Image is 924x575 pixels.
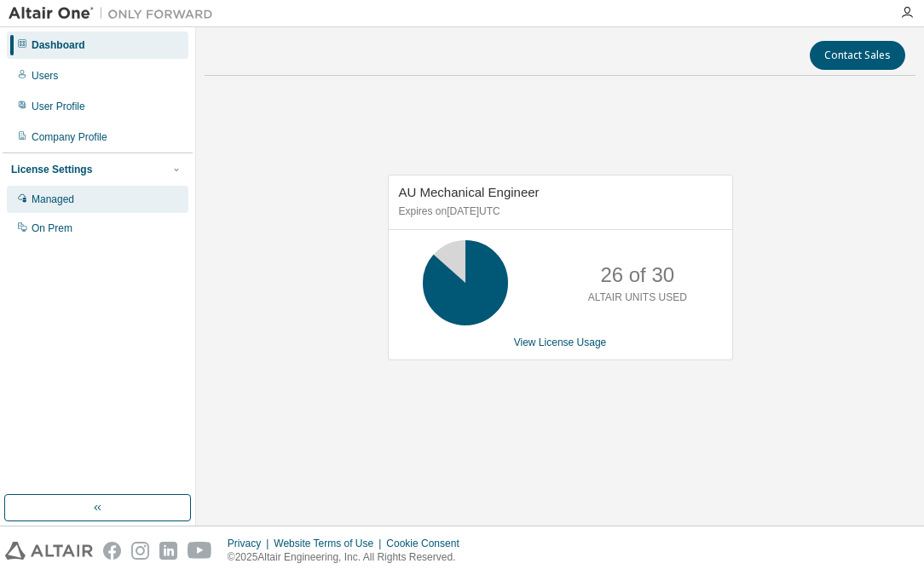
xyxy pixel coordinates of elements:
button: Contact Sales [810,41,905,70]
img: instagram.svg [131,542,149,560]
img: linkedin.svg [159,542,177,560]
div: Users [32,69,58,83]
div: Managed [32,193,74,206]
div: Dashboard [32,38,85,52]
div: Company Profile [32,130,107,144]
span: AU Mechanical Engineer [399,185,540,199]
p: © 2025 Altair Engineering, Inc. All Rights Reserved. [228,550,470,565]
p: 26 of 30 [600,261,674,290]
div: On Prem [32,221,72,235]
div: Privacy [228,537,274,550]
div: User Profile [32,100,85,113]
p: ALTAIR UNITS USED [588,290,687,305]
p: Expires on [DATE] UTC [399,204,718,219]
a: View License Usage [514,336,607,348]
div: Website Terms of Use [274,537,386,550]
div: License Settings [11,163,92,176]
img: youtube.svg [188,542,212,560]
img: Altair One [9,5,222,22]
img: altair_logo.svg [5,542,93,560]
div: Cookie Consent [386,537,469,550]
img: facebook.svg [103,542,121,560]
